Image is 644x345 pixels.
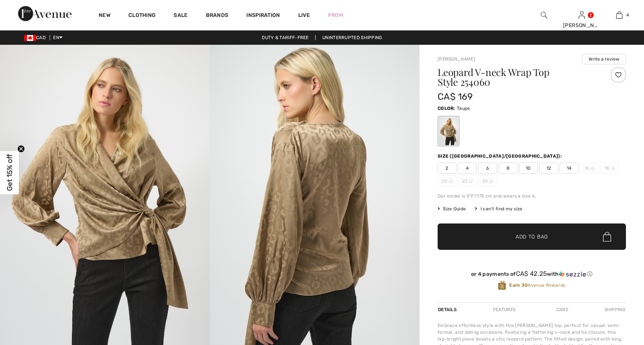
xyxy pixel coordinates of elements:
[99,12,110,20] a: New
[128,12,156,20] a: Clothing
[458,175,477,187] span: 22
[246,12,280,20] span: Inspiration
[603,303,626,316] div: Shipping
[438,91,473,102] span: CA$ 169
[582,54,626,64] button: Write a review
[603,232,611,242] img: Bag.svg
[487,303,522,316] div: Features
[206,12,229,20] a: Brands
[438,175,456,187] span: 20
[498,280,506,290] img: Avenue Rewards
[438,205,466,212] span: Size Guide
[438,303,459,316] div: Details
[458,163,477,174] span: 4
[516,270,547,277] span: CA$ 42.25
[601,11,638,20] a: 4
[469,179,473,183] img: ring-m.svg
[580,163,599,174] span: 16
[24,35,36,41] img: Canadian Dollar
[24,35,49,40] span: CAD
[17,145,25,152] button: Close teaser
[499,163,517,174] span: 8
[519,163,538,174] span: 10
[478,175,497,187] span: 24
[328,11,343,19] a: Prom
[560,163,578,174] span: 14
[438,153,563,160] div: Size ([GEOGRAPHIC_DATA]/[GEOGRAPHIC_DATA]):
[616,11,623,20] img: My Bag
[439,117,458,145] div: Taupe
[438,67,595,87] h1: Leopard V-neck Wrap Top Style 254060
[457,106,470,111] span: Taupe
[591,166,594,170] img: ring-m.svg
[438,106,455,111] span: Color:
[298,11,310,19] a: Live
[449,179,453,183] img: ring-m.svg
[53,35,63,40] span: EN
[611,166,615,170] img: ring-m.svg
[559,271,586,278] img: Sezzle
[600,163,619,174] span: 18
[478,163,497,174] span: 6
[626,12,629,18] span: 4
[550,303,575,316] div: Care
[438,270,626,278] div: or 4 payments of with
[5,154,14,191] span: Get 15% off
[578,11,585,20] img: My Info
[509,283,528,288] strong: Earn 30
[578,11,585,18] a: Sign In
[541,11,547,20] img: search the website
[539,163,558,174] span: 12
[174,12,188,20] a: Sale
[563,21,600,29] div: [PERSON_NAME]
[438,193,626,199] div: Our model is 5'9"/175 cm and wears a size 6.
[18,6,72,21] img: 1ère Avenue
[516,233,548,241] span: Add to Bag
[438,270,626,280] div: or 4 payments ofCA$ 42.25withSezzle Click to learn more about Sezzle
[438,223,626,250] button: Add to Bag
[438,56,475,62] a: [PERSON_NAME]
[489,179,493,183] img: ring-m.svg
[475,205,522,212] div: I can't find my size
[509,282,565,289] span: Avenue Rewards
[438,163,456,174] span: 2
